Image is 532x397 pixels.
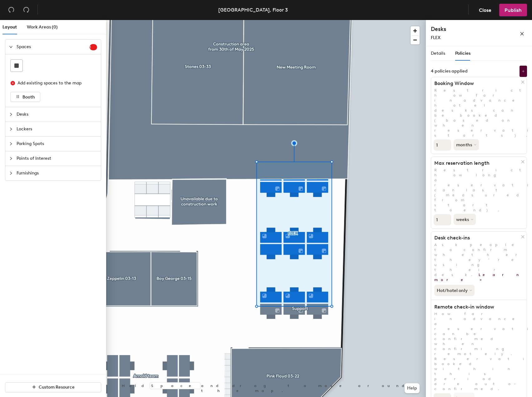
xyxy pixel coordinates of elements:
span: FLEX [431,35,441,40]
div: 4 policies applied [431,69,468,74]
button: Booth [10,92,40,102]
h1: Booking Window [431,80,521,87]
button: Close [474,4,497,16]
button: weeks [454,214,476,225]
p: Restrict how far in advance hotel desks can be booked (based on when reservation starts). [431,88,527,138]
span: collapsed [9,142,13,146]
span: collapsed [9,113,13,116]
p: Restrict how long a reservation can last (measured from start to end). [431,168,527,213]
sup: 1 [90,44,97,50]
span: collapsed [9,171,13,175]
h1: Remote check-in window [431,304,521,310]
span: Furnishings [17,166,97,180]
button: Undo (⌘ + Z) [5,4,17,16]
span: Custom Resource [39,384,75,390]
button: Redo (⌘ + ⇧ + Z) [20,4,32,16]
span: collapsed [9,157,13,160]
span: Lockers [17,122,97,136]
span: Details [431,51,445,56]
span: Desks [17,107,97,122]
span: Policies [455,51,470,56]
button: Custom Resource [5,382,101,392]
h4: Desks [431,25,500,33]
button: months [454,139,479,150]
span: Work Areas (0) [27,24,58,30]
span: Booth [22,94,35,100]
a: Learn more > [434,273,522,282]
span: 1 [90,45,97,49]
span: close-circle [11,81,15,85]
span: collapsed [9,127,13,131]
h1: Desk check-ins [431,235,521,241]
span: Points of Interest [17,151,97,166]
p: How far in advance a reservation can be confirmed when confirming remotely. Reservations booked w... [431,311,527,391]
h1: Max reservation length [431,160,521,166]
span: Close [479,7,491,13]
span: Layout [2,24,17,30]
button: Publish [499,4,527,16]
span: undo [8,7,14,13]
div: [GEOGRAPHIC_DATA], Floor 3 [218,6,288,14]
span: Publish [505,7,522,13]
span: close [520,32,524,36]
button: Hot/hotel only [434,285,475,296]
span: Spaces [17,40,90,54]
span: expanded [9,45,13,49]
div: Add existing spaces to the map [17,80,92,87]
span: Ask people to confirm whether they’re using their desk. [434,243,529,282]
span: Parking Spots [17,137,97,151]
button: Help [405,383,420,393]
